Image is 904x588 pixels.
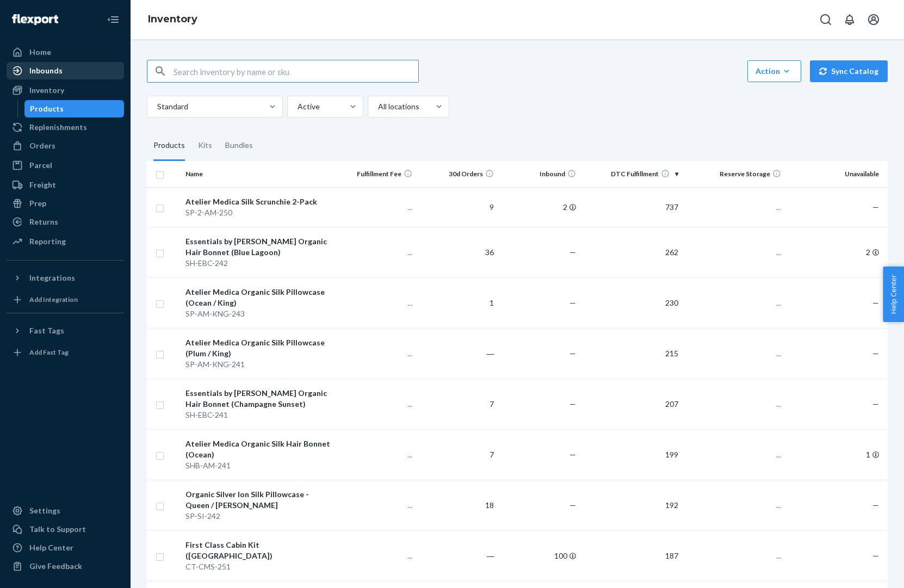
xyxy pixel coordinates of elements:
button: Sync Catalog [810,60,888,82]
p: ... [687,348,781,359]
div: Replenishments [29,122,87,133]
p: ... [687,399,781,410]
p: ... [339,500,412,511]
span: — [872,500,879,510]
button: Fast Tags [7,322,124,339]
td: 230 [580,277,683,328]
p: ... [339,550,412,561]
p: ... [687,500,781,511]
td: 192 [580,480,683,530]
div: SP-SI-242 [185,511,330,522]
input: Standard [156,101,157,112]
p: ... [339,399,412,410]
p: ... [687,202,781,213]
div: Atelier Medica Organic Silk Hair Bonnet (Ocean) [185,438,330,460]
span: — [569,349,576,358]
a: Products [24,100,125,117]
div: Settings [29,505,60,516]
div: Essentials by [PERSON_NAME] Organic Hair Bonnet (Blue Lagoon) [185,236,330,258]
a: Returns [7,213,124,231]
ol: breadcrumbs [139,4,206,35]
div: Prep [29,198,46,209]
td: 1 [417,277,499,328]
a: Add Integration [7,291,124,308]
a: Settings [7,502,124,519]
td: 18 [417,480,499,530]
th: 30d Orders [417,161,499,187]
p: ... [687,298,781,308]
a: Help Center [7,539,124,556]
span: — [872,202,879,212]
div: Help Center [29,542,73,553]
a: Orders [7,137,124,154]
button: Action [747,60,801,82]
th: Reserve Storage [683,161,785,187]
a: Inventory [148,13,197,25]
div: Essentials by [PERSON_NAME] Organic Hair Bonnet (Champagne Sunset) [185,388,330,410]
p: ... [339,449,412,460]
div: Add Fast Tag [29,348,69,357]
span: — [872,551,879,560]
span: — [569,450,576,459]
div: Give Feedback [29,561,82,572]
div: Kits [198,131,212,161]
a: Freight [7,176,124,194]
div: SH-EBC-241 [185,410,330,420]
div: Products [153,131,185,161]
button: Integrations [7,269,124,287]
td: 737 [580,187,683,227]
span: — [872,399,879,408]
div: Inbounds [29,65,63,76]
div: SP-AM-KNG-243 [185,308,330,319]
span: — [569,298,576,307]
a: Reporting [7,233,124,250]
a: Add Fast Tag [7,344,124,361]
div: SP-2-AM-250 [185,207,330,218]
button: Open Search Box [815,9,837,30]
a: Prep [7,195,124,212]
td: 100 [498,530,580,581]
div: SH-EBC-242 [185,258,330,269]
span: — [569,500,576,510]
div: Returns [29,216,58,227]
a: Replenishments [7,119,124,136]
th: DTC Fulfillment [580,161,683,187]
button: Help Center [883,267,904,322]
div: Atelier Medica Organic Silk Pillowcase (Plum / King) [185,337,330,359]
div: Products [30,103,64,114]
td: 262 [580,227,683,277]
p: ... [339,247,412,258]
td: 207 [580,379,683,429]
input: Search inventory by name or sku [174,60,418,82]
div: Home [29,47,51,58]
p: ... [687,247,781,258]
td: 1 [785,429,888,480]
td: 9 [417,187,499,227]
th: Unavailable [785,161,888,187]
button: Open notifications [839,9,860,30]
th: Inbound [498,161,580,187]
div: Freight [29,180,56,190]
div: Fast Tags [29,325,64,336]
span: — [872,349,879,358]
td: 215 [580,328,683,379]
p: ... [687,449,781,460]
div: First Class Cabin Kit ([GEOGRAPHIC_DATA]) [185,540,330,561]
div: Atelier Medica Silk Scrunchie 2-Pack [185,196,330,207]
span: — [872,298,879,307]
a: Inbounds [7,62,124,79]
div: Talk to Support [29,524,86,535]
button: Close Navigation [102,9,124,30]
td: 7 [417,379,499,429]
div: Inventory [29,85,64,96]
th: Name [181,161,335,187]
td: ― [417,328,499,379]
div: Action [756,66,793,77]
div: Bundles [225,131,253,161]
td: 7 [417,429,499,480]
div: SP-AM-KNG-241 [185,359,330,370]
input: Active [296,101,298,112]
div: Atelier Medica Organic Silk Pillowcase (Ocean / King) [185,287,330,308]
td: 187 [580,530,683,581]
